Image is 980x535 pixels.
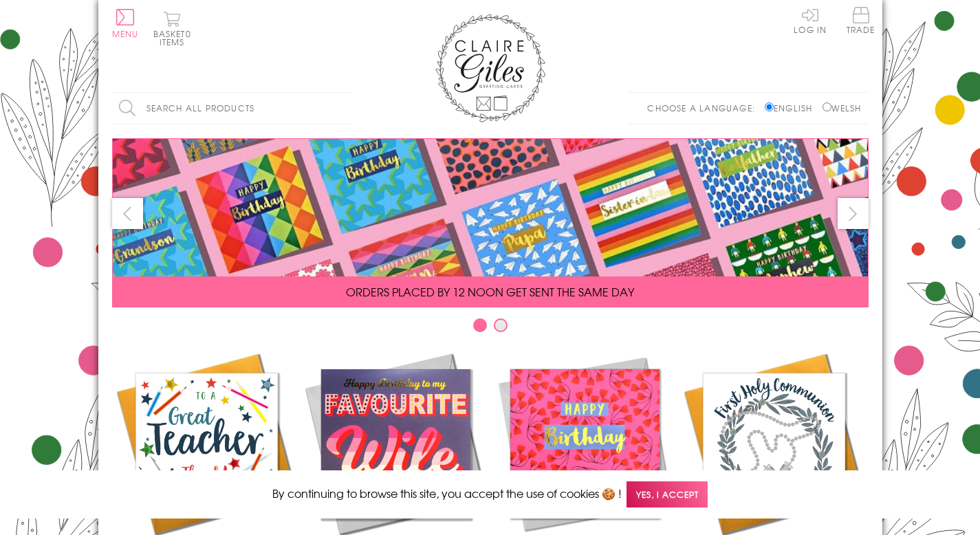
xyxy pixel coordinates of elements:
[473,318,487,332] button: Carousel Page 1 (Current Slide)
[647,102,762,114] p: Choose a language:
[847,7,875,34] span: Trade
[112,28,139,40] span: Menu
[823,102,862,114] label: Welsh
[794,7,827,34] a: Log In
[112,318,869,339] div: Carousel Pagination
[823,102,831,111] input: Welsh
[346,283,634,300] span: ORDERS PLACED BY 12 NOON GET SENT THE SAME DAY
[435,14,545,122] img: Claire Giles Greetings Cards
[627,481,708,508] span: Yes, I accept
[153,11,191,46] button: Basket0 items
[160,28,191,48] span: 0 items
[765,102,774,111] input: English
[112,198,143,229] button: prev
[494,318,508,332] button: Carousel Page 2
[339,93,353,124] input: Search
[765,102,819,114] label: English
[112,93,353,124] input: Search all products
[112,9,139,38] button: Menu
[847,7,875,36] a: Trade
[838,198,869,229] button: next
